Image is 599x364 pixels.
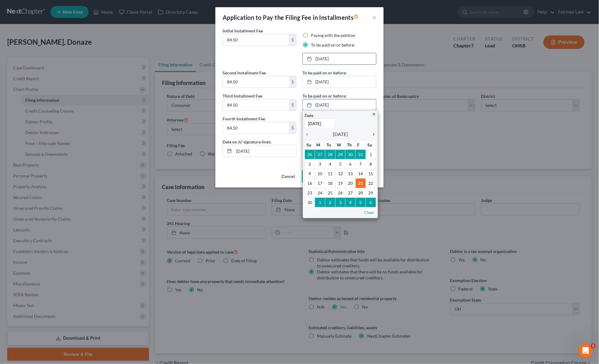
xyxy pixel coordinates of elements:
button: Save to Client Document Storage [302,170,376,183]
div: $ [289,76,296,88]
label: Date [305,112,313,119]
label: Second Installment Fee [223,70,266,76]
td: 1 [315,198,325,207]
span: 1 [591,344,596,348]
div: $ [289,34,296,46]
td: 17 [315,179,325,188]
td: 7 [356,159,366,169]
div: $ [289,122,296,134]
div: $ [289,99,296,111]
span: [DATE] [333,131,348,138]
a: [DATE] [303,99,376,111]
td: 28 [325,150,335,159]
td: 26 [335,188,345,198]
td: 15 [366,169,376,179]
td: 23 [305,188,315,198]
td: 1 [366,150,376,159]
td: 3 [335,198,345,207]
td: 2 [325,198,335,207]
label: To be paid on or before: [303,70,347,76]
input: 0.00 [223,99,289,111]
i: close [372,112,376,116]
td: 24 [315,188,325,198]
td: 26 [305,150,315,159]
th: Th [345,140,356,150]
a: Clear [363,208,376,216]
label: To be paid on or before: [303,116,347,122]
td: 21 [356,179,366,188]
td: 5 [335,159,345,169]
td: 30 [305,198,315,207]
td: 8 [366,159,376,169]
label: Third Installment Fee [223,93,262,99]
a: chevron_right [368,131,376,138]
button: Cancel [277,171,299,183]
a: [DATE] [303,76,376,88]
input: MM/DD/YYYY [234,145,296,157]
label: Initial Installment Fee [223,28,263,34]
input: 0.00 [223,76,289,88]
i: chevron_right [368,132,376,137]
td: 29 [366,188,376,198]
button: × [372,14,376,21]
label: To be paid on or before: [303,93,347,99]
td: 14 [356,169,366,179]
td: 3 [315,159,325,169]
td: 18 [325,179,335,188]
a: [DATE] [303,53,376,65]
td: 10 [315,169,325,179]
th: Tu [325,140,335,150]
th: F [356,140,366,150]
td: 2 [305,159,315,169]
td: 27 [345,188,356,198]
th: M [315,140,325,150]
th: W [335,140,345,150]
label: Fourth Installment Fee [223,116,265,122]
input: 0.00 [223,34,289,46]
div: Application to Pay the Filing Fee in Installments [223,13,359,22]
td: 12 [335,169,345,179]
td: 11 [325,169,335,179]
td: 13 [345,169,356,179]
td: 9 [305,169,315,179]
td: 20 [345,179,356,188]
a: close [372,110,376,117]
th: Sa [366,140,376,150]
td: 6 [366,198,376,207]
td: 4 [325,159,335,169]
td: 29 [335,150,345,159]
i: chevron_left [305,132,312,137]
td: 25 [325,188,335,198]
th: Su [305,140,315,150]
td: 27 [315,150,325,159]
td: 16 [305,179,315,188]
label: Paying with the petition [311,32,355,38]
td: 31 [356,150,366,159]
input: 0.00 [223,122,289,134]
td: 22 [366,179,376,188]
td: 28 [356,188,366,198]
td: 19 [335,179,345,188]
a: chevron_left [305,131,312,138]
input: 1/1/2013 [305,119,335,128]
label: Date on /s/ signature lines: [223,139,272,145]
td: 30 [345,150,356,159]
td: 5 [356,198,366,207]
iframe: Intercom live chat [579,344,593,358]
label: To be paid on or before: [311,42,355,48]
td: 4 [345,198,356,207]
td: 6 [345,159,356,169]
